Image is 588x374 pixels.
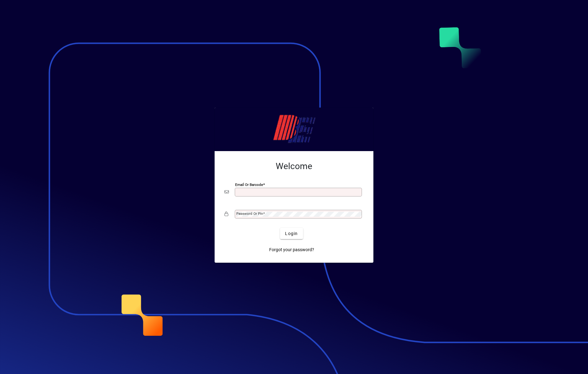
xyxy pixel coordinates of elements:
h2: Welcome [225,161,363,172]
button: Login [280,228,303,239]
span: Login [285,230,298,237]
span: Forgot your password? [269,247,314,253]
mat-label: Password or Pin [236,211,263,216]
a: Forgot your password? [267,244,317,255]
mat-label: Email or Barcode [235,182,263,187]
